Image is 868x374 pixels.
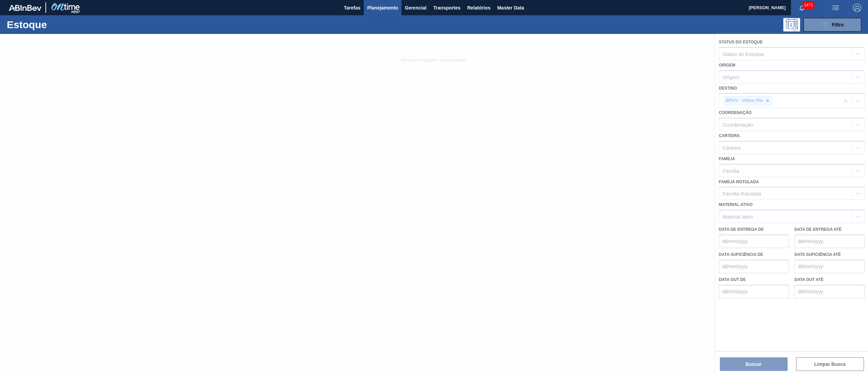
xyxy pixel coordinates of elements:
[804,18,861,32] button: Filtro
[433,4,460,12] span: Transportes
[7,21,112,29] h1: Estoque
[791,3,813,13] button: Notificações
[783,18,800,32] div: Pogramando: nenhum usuário selecionado
[832,22,844,27] span: Filtro
[367,4,398,12] span: Planejamento
[497,4,524,12] span: Master Data
[831,4,840,12] img: userActions
[853,4,861,12] img: Logout
[467,4,490,12] span: Relatórios
[344,4,360,12] span: Tarefas
[405,4,427,12] span: Gerencial
[9,5,41,11] img: TNhmsLtSVTkK8tSr43FrP2fwEKptu5GPRR3wAAAABJRU5ErkJggg==
[803,1,814,9] span: 1471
